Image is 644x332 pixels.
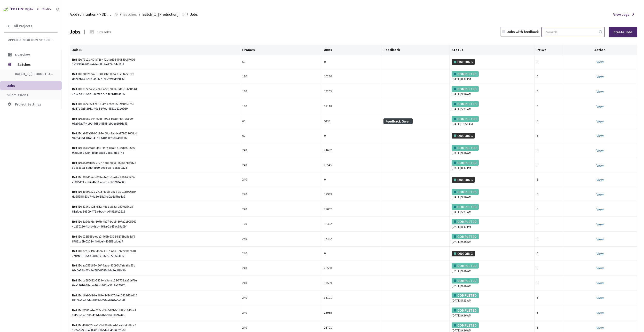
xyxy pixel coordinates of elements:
td: 180 [240,99,322,114]
td: 5 [535,158,563,173]
td: 5 [535,129,563,143]
a: View [596,163,604,168]
td: 5 [535,187,563,202]
td: 18203 [322,84,381,99]
a: View [596,60,604,64]
th: Anns [322,45,381,55]
div: 8a75fea0-9fa2-4afe-84a9-d11fd0b79656 [72,145,138,150]
div: e987e524-0194-468d-8ab1-a779639608cd [72,131,138,136]
div: 81afbea5-f309-471a-bbc4-d649726b2816 [72,209,238,214]
td: 5 [535,99,563,114]
div: 3d9c830a-59d0-4b89-b968-a776e8239a26 [72,165,238,170]
b: Ref ID: [72,234,82,238]
div: [DATE] 5:23 AM [452,293,532,303]
div: 77c2af40-a75f-442b-ad96-f70359c87696 [72,57,138,62]
td: 240 [240,261,322,276]
div: 87861a6b-0208-4fff-8be4-405ff3cdbed7 [72,239,238,244]
span: Batches [18,59,53,70]
td: 23002 [322,202,381,217]
span: All Projects [14,24,32,28]
td: 240 [240,187,322,202]
div: [DATE] 10:53 AM [452,116,532,127]
td: 5 [535,173,563,187]
td: 26550 [322,261,381,276]
td: 5 [535,217,563,232]
div: 8196aa23-6f52-46c1-a65a-b50feeffce8f [72,204,138,209]
td: 10260 [322,69,381,84]
td: 23118 [322,99,381,114]
div: 16eb4426-e963-4141-907d-ec0828d5ad16 [72,293,138,298]
div: 6ea18616-88ec-446d-b933-e5619e27937c [72,283,238,288]
th: Status [450,45,535,55]
b: Ref ID: [72,72,82,76]
div: 988d5e4d-003e-4e61-8a44-c986fb757f5e [72,175,138,180]
td: 240 [240,276,322,291]
a: View [596,74,604,79]
td: 240 [240,232,322,247]
td: 180 [240,84,322,99]
div: ea055165-450f-4aaa-930f-5b7efce8a53b [72,263,138,268]
input: Search [543,27,598,37]
div: 06ec056f-9813-4fd9-9fcc-b769e8c50750 [72,102,138,107]
b: Ref ID: [72,175,82,179]
div: COMPLETED [452,116,479,122]
div: [DATE] 9:36 AM [452,263,532,273]
div: Create Jobs [614,30,633,34]
div: a062dca7-5740-4fb6-83f4-a5e5f4ee83f0 [72,72,138,77]
a: View [596,148,604,153]
td: 5 [535,247,563,261]
td: 240 [240,202,322,217]
td: 5 [535,69,563,84]
div: [DATE] 9:36 AM [452,278,532,288]
div: 1e2998f0-905a-4efe-b8d9-e472c14cf0c8 [72,62,238,67]
a: View [596,326,604,330]
b: Ref ID: [72,205,82,208]
th: Feedback [381,45,450,55]
div: 7c0cfe87-65ed-47b0-9306-f63c26564112 [72,254,238,258]
div: COMPLETED [452,293,479,298]
a: View [596,207,604,212]
b: Ref ID: [72,220,82,223]
td: 15402 [322,217,381,232]
a: View [596,311,604,315]
span: View Logs [613,12,629,17]
td: 120 [240,69,322,84]
td: 60 [240,55,322,69]
td: 240 [240,143,322,158]
div: [DATE] 5:23 AM [452,204,532,215]
div: ONGOING [452,59,475,65]
span: Submissions [7,93,28,97]
div: 35395b86-0727-4c88-9c0c-6685a7bdfd22 [72,160,138,165]
div: COMPLETED [452,160,479,166]
div: 02a09ab7-4c9d-4d3d-8593-b9dee103dc43 [72,121,238,126]
div: ONGOING [452,251,475,256]
td: 240 [240,173,322,187]
b: Ref ID: [72,161,82,165]
b: Ref ID: [72,87,82,91]
td: 5436 [322,114,381,129]
div: 942b43ad-81a1-43d1-b407-0fd5d24ebc16 [72,136,238,141]
a: View [596,89,604,94]
div: [DATE] 5:23 AM [452,101,532,112]
div: COMPLETED [452,145,479,151]
a: View [596,192,604,197]
td: 5 [535,305,563,320]
span: Batch_1_[Production] [15,72,53,76]
div: GT Studio [37,7,51,12]
div: [DATE] 8:17 PM [452,219,532,229]
div: [DATE] 9:36 AM [452,86,532,97]
div: [DATE] 8:17 PM [452,71,532,82]
td: 5 [535,276,563,291]
td: 5 [535,55,563,69]
b: Ref ID: [72,58,82,61]
td: 32599 [322,276,381,291]
div: 8a26efdc-507b-4b27-9dc5-607a1eb05262 [72,219,138,224]
a: View [596,222,604,226]
div: cc680432-5829-4a3c-a128-7733aa21e79e [72,278,138,283]
div: COMPLETED [452,263,479,269]
td: 33101 [322,290,381,305]
div: 0f2d0831-f0b4-4beb-b8e8-288e75fcd748 [72,150,238,155]
a: View [596,251,604,256]
div: da37d9a5-2931-40c4-b7ed-4521d11ee9d0 [72,106,238,111]
a: View [596,296,604,300]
